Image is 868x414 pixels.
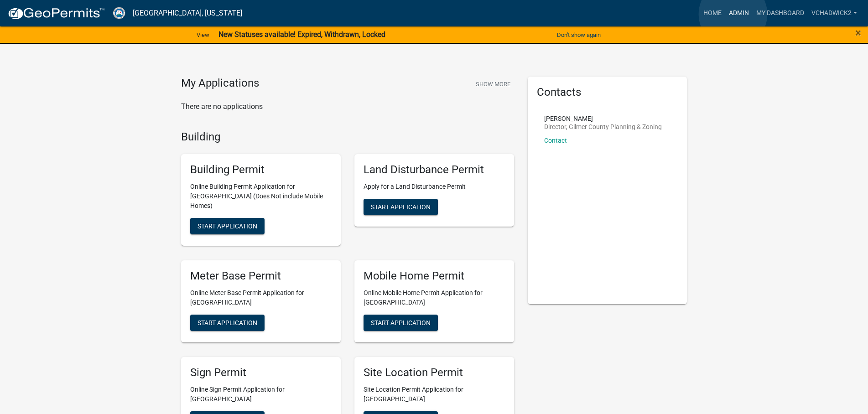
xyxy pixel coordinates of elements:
[198,319,257,326] span: Start Application
[364,182,505,191] p: Apply for a Land Disturbance Permit
[855,26,861,39] span: ×
[537,86,678,99] h5: Contacts
[753,5,808,22] a: My Dashboard
[364,163,505,176] h5: Land Disturbance Permit
[364,385,505,404] p: Site Location Permit Application for [GEOGRAPHIC_DATA]
[472,77,514,92] button: Show More
[364,269,505,283] h5: Mobile Home Permit
[364,199,438,215] button: Start Application
[190,385,332,404] p: Online Sign Permit Application for [GEOGRAPHIC_DATA]
[725,5,753,22] a: Admin
[553,27,604,42] button: Don't show again
[198,223,257,230] span: Start Application
[190,366,332,379] h5: Sign Permit
[371,203,431,211] span: Start Application
[190,182,332,211] p: Online Building Permit Application for [GEOGRAPHIC_DATA] (Does Not include Mobile Homes)
[190,218,265,234] button: Start Application
[181,101,514,112] p: There are no applications
[364,366,505,379] h5: Site Location Permit
[544,137,567,144] a: Contact
[190,269,332,283] h5: Meter Base Permit
[112,7,125,19] img: Gilmer County, Georgia
[190,315,265,331] button: Start Application
[181,77,259,90] h4: My Applications
[364,288,505,307] p: Online Mobile Home Permit Application for [GEOGRAPHIC_DATA]
[700,5,725,22] a: Home
[133,5,242,21] a: [GEOGRAPHIC_DATA], [US_STATE]
[190,163,332,176] h5: Building Permit
[193,27,213,42] a: View
[371,319,431,326] span: Start Application
[544,124,662,130] p: Director, Gilmer County Planning & Zoning
[190,288,332,307] p: Online Meter Base Permit Application for [GEOGRAPHIC_DATA]
[181,130,514,144] h4: Building
[808,5,861,22] a: VChadwick2
[544,115,662,122] p: [PERSON_NAME]
[218,30,385,39] strong: New Statuses available! Expired, Withdrawn, Locked
[855,27,861,38] button: Close
[364,315,438,331] button: Start Application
